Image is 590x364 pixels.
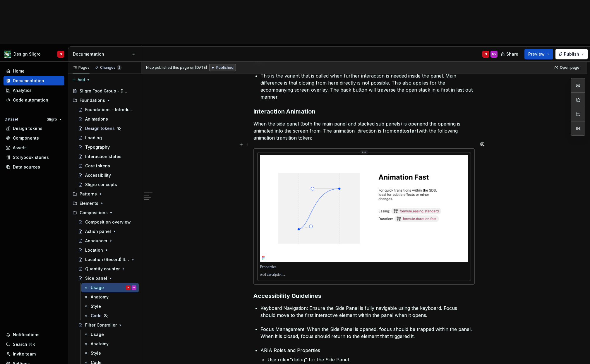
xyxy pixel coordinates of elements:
a: Documentation [4,76,64,85]
div: Home [13,68,25,74]
div: Style [91,303,101,309]
strong: start [407,128,419,134]
div: Location [85,247,103,253]
div: Usage [91,285,104,291]
div: NV [133,285,136,291]
a: Sligro Food Group - Design system [70,86,139,96]
a: Assets [4,143,64,152]
a: Filter Controller [76,320,139,330]
div: Analytics [13,87,32,93]
div: Components [13,135,39,141]
div: Compositions [70,208,139,217]
a: Location (Record) Item [76,255,139,264]
a: Open page [553,63,582,72]
a: Side panel [76,274,139,283]
div: NV [492,52,496,56]
div: Documentation [13,78,44,84]
a: Style [81,348,139,358]
button: Publish [555,49,588,59]
p: Keyboard Navigation: Ensure the Side Panel is fully navigable using the keyboard. Focus should mo... [260,305,475,319]
button: Search ⌘K [4,340,64,349]
button: Add [70,76,92,84]
span: Published [216,65,234,70]
div: Pages [73,65,90,70]
div: Design tokens [13,126,42,131]
div: Typography [85,144,110,150]
span: Share [506,51,518,57]
h3: Interaction Animation [253,107,475,116]
button: Notifications [4,330,64,339]
div: Action panel [85,229,111,234]
div: Elements [70,199,139,208]
a: Usage [81,330,139,339]
div: Location (Record) Item [85,257,129,262]
a: Quantity counter [76,264,139,274]
span: Publish [564,51,579,57]
div: Side panel [85,275,107,281]
div: Code automation [13,97,48,103]
a: Invite team [4,349,64,359]
div: Quantity counter [85,266,120,272]
div: Documentation [73,51,128,57]
a: Sligro concepts [76,180,139,189]
a: Style [81,302,139,311]
p: This is the variant that is called when further interaction is needed inside the panel. Main diff... [260,72,475,100]
a: Design tokens [76,124,139,133]
a: Home [4,66,64,76]
div: Elements [80,200,98,206]
a: Interaction states [76,152,139,161]
div: Usage [91,332,104,337]
div: Notifications [13,332,40,338]
span: Preview [528,51,545,57]
p: ARIA Roles and Properties [260,347,475,354]
strong: end [394,128,402,134]
div: Dataset [5,117,18,122]
a: Storybook stories [4,153,64,162]
span: Nico [146,65,154,70]
div: Loading [85,135,102,141]
div: Core tokens [85,163,110,169]
div: Style [91,350,101,356]
div: Code [91,313,102,319]
button: Share [498,49,522,59]
a: Loading [76,133,139,142]
div: Patterns [80,191,97,197]
span: Add [78,78,85,82]
a: UsageNNV [81,283,139,292]
span: Open page [560,65,579,70]
a: Announcer [76,236,139,245]
div: Foundations - Introduction [85,107,133,113]
div: N [60,52,62,56]
div: Design tokens [85,126,115,131]
div: Assets [13,145,27,151]
a: Typography [76,142,139,152]
div: Interaction states [85,154,121,159]
p: When the side panel (both the main panel and stacked sub panels) is openend the opening is animat... [253,120,475,141]
button: Preview [524,49,553,59]
div: Composition overview [85,219,131,225]
div: published this page on [DATE] [155,65,207,70]
div: Search ⌘K [13,341,35,347]
span: 2 [117,65,121,70]
button: Sligro [44,115,64,123]
a: Code automation [4,95,64,105]
span: Sligro [47,117,57,122]
a: Composition overview [76,217,139,227]
div: Sligro concepts [85,182,117,188]
a: Animations [76,114,139,124]
a: Anatomy [81,292,139,302]
a: Design tokens [4,124,64,133]
div: N [128,285,129,291]
div: Filter Controller [85,322,117,328]
a: Anatomy [81,339,139,348]
button: Design SligroN [1,48,67,60]
div: Data sources [13,164,40,170]
div: Animations [85,116,108,122]
div: Foundations [80,97,105,103]
a: Data sources [4,162,64,172]
div: Anatomy [91,341,109,347]
div: N [485,52,487,56]
p: Use role="dialog" for the Side Panel. [267,356,475,363]
a: Components [4,133,64,143]
h3: Accessibility Guidelines [253,292,475,300]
